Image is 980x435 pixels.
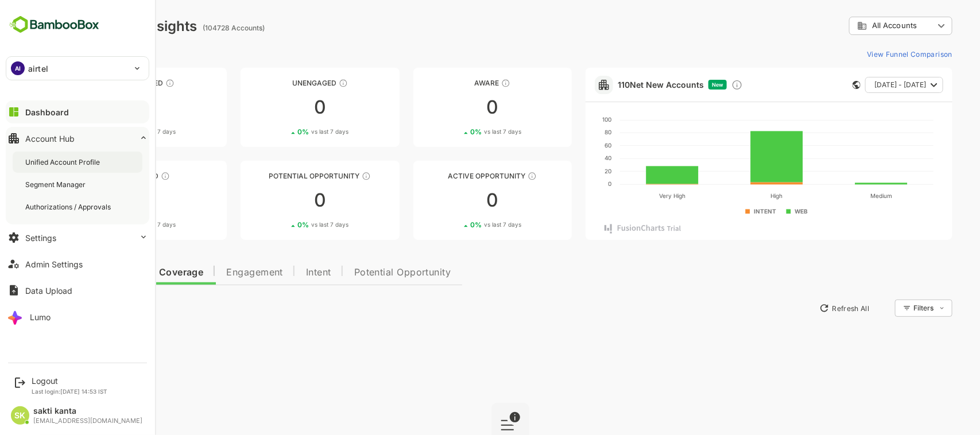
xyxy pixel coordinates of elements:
[6,253,149,275] button: Admin Settings
[430,127,481,136] div: 0 %
[25,180,88,189] div: Segment Manager
[822,45,912,63] button: View Funnel Comparison
[84,220,135,229] div: 0 %
[6,226,149,249] button: Settings
[162,24,228,32] ag: (104728 Accounts)
[6,305,149,328] button: Lumo
[28,98,187,116] div: 0
[373,79,532,87] div: Aware
[266,268,291,277] span: Intent
[444,220,481,229] span: vs last 7 days
[200,79,359,87] div: Unengaged
[568,180,571,187] text: 0
[121,172,130,181] div: These accounts are warm, further nurturing would qualify them to MQAs
[11,61,25,75] div: AI
[125,79,134,88] div: These accounts have not been engaged with for a defined time period
[832,21,877,30] span: All Accounts
[271,127,308,136] span: vs last 7 days
[25,259,83,269] div: Admin Settings
[200,98,359,116] div: 0
[11,406,29,425] div: SK
[691,79,703,91] div: Discover new ICP-fit accounts showing engagement — via intent surges, anonymous website visits, L...
[299,79,308,88] div: These accounts have not shown enough engagement and need nurturing
[6,100,149,123] button: Dashboard
[25,134,75,143] div: Account Hub
[28,63,48,75] p: airtel
[33,406,142,416] div: sakti kanta
[98,220,135,229] span: vs last 7 days
[314,268,411,277] span: Potential Opportunity
[30,312,51,322] div: Lumo
[817,21,894,31] div: All Accounts
[774,299,834,317] button: Refresh All
[321,172,331,181] div: These accounts are MQAs and can be passed on to Inside Sales
[33,417,142,425] div: [EMAIL_ADDRESS][DOMAIN_NAME]
[32,376,107,386] div: Logout
[564,168,571,174] text: 20
[834,77,886,92] span: [DATE] - [DATE]
[373,161,532,240] a: Active OpportunityThese accounts have open opportunities which might be at any of the Sales Stage...
[84,127,135,136] div: 0 %
[461,79,470,88] div: These accounts have just entered the buying cycle and need further nurturing
[578,80,664,90] a: 110Net New Accounts
[39,268,163,277] span: Data Quality and Coverage
[28,172,187,180] div: Engaged
[28,79,187,87] div: Unreached
[562,116,571,123] text: 100
[28,191,187,209] div: 0
[873,304,894,312] div: Filters
[200,68,359,147] a: UnengagedThese accounts have not shown enough engagement and need nurturing00%vs last 7 days
[6,279,149,302] button: Data Upload
[257,127,308,136] div: 0 %
[25,157,102,167] div: Unified Account Profile
[487,172,497,181] div: These accounts have open opportunities which might be at any of the Sales Stages
[25,202,113,212] div: Authorizations / Approvals
[186,268,243,277] span: Engagement
[619,192,645,200] text: Very High
[373,172,532,180] div: Active Opportunity
[809,15,912,37] div: All Accounts
[6,57,149,80] div: AIairtel
[731,192,743,200] text: High
[373,98,532,116] div: 0
[28,298,111,319] button: New Insights
[32,388,107,395] p: Last login: [DATE] 14:53 IST
[430,220,481,229] div: 0 %
[25,233,56,243] div: Settings
[872,298,912,319] div: Filters
[6,127,149,150] button: Account Hub
[28,68,187,147] a: UnreachedThese accounts have not been engaged with for a defined time period00%vs last 7 days
[28,18,157,34] div: Dashboard Insights
[200,172,359,180] div: Potential Opportunity
[28,161,187,240] a: EngagedThese accounts are warm, further nurturing would qualify them to MQAs00%vs last 7 days
[6,14,103,36] img: BambooboxFullLogoMark.5f36c76dfaba33ec1ec1367b70bb1252.svg
[825,77,903,93] button: [DATE] - [DATE]
[830,192,852,199] text: Medium
[200,191,359,209] div: 0
[812,81,820,89] div: This card does not support filter and segments
[271,220,308,229] span: vs last 7 days
[373,68,532,147] a: AwareThese accounts have just entered the buying cycle and need further nurturing00%vs last 7 days
[444,127,481,136] span: vs last 7 days
[564,154,571,161] text: 40
[564,142,571,149] text: 60
[200,161,359,240] a: Potential OpportunityThese accounts are MQAs and can be passed on to Inside Sales00%vs last 7 days
[564,129,571,135] text: 80
[98,127,135,136] span: vs last 7 days
[25,107,69,117] div: Dashboard
[25,286,72,296] div: Data Upload
[373,191,532,209] div: 0
[257,220,308,229] div: 0 %
[672,81,683,88] span: New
